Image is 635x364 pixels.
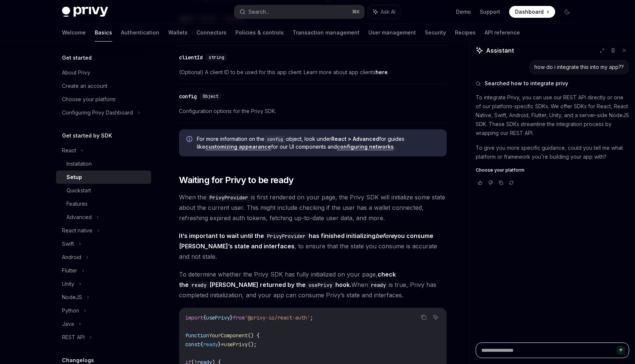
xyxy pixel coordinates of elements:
a: Features [56,197,151,211]
span: ; [310,314,313,321]
span: string [209,54,224,60]
span: const [185,341,200,348]
span: Waiting for Privy to be ready [179,174,294,186]
span: Configuration options for the Privy SDK. [179,107,447,116]
img: dark logo [62,7,108,17]
div: Features [66,199,88,208]
div: Python [62,306,79,315]
span: , to ensure that the state you consume is accurate and not stale. [179,231,447,262]
p: To integrate Privy, you can use our REST API directly or one of our platform-specific SDKs. We of... [476,93,629,138]
code: ready [189,281,209,289]
a: Connectors [196,24,227,42]
span: { [203,314,206,321]
span: Assistant [486,46,514,55]
button: Search...⌘K [234,5,364,19]
a: Support [480,8,500,16]
code: ready [368,281,389,289]
span: function [185,332,209,339]
a: Installation [56,157,151,171]
div: Installation [66,159,92,168]
a: Recipes [455,24,476,42]
button: Searched how to integrate privy [476,80,629,87]
button: Send message [616,346,625,355]
span: import [185,314,203,321]
code: PrivyProvider [206,193,251,202]
span: Ask AI [381,8,395,16]
div: NodeJS [62,293,82,302]
span: '@privy-io/react-auth' [245,314,310,321]
a: Welcome [62,24,86,42]
button: Ask AI [368,5,401,19]
div: React native [62,226,92,235]
div: Flutter [62,266,77,275]
span: To determine whether the Privy SDK has fully initialized on your page, When is true, Privy has co... [179,269,447,300]
svg: Info [186,136,194,143]
strong: It’s important to wait until the has finished initializing you consume [PERSON_NAME]’s state and ... [179,232,433,250]
button: Ask AI [431,312,440,322]
a: API reference [485,24,520,42]
div: Android [62,253,81,262]
span: } [218,341,221,348]
span: = [221,341,224,348]
a: customizing appearance [205,143,271,150]
div: React [62,146,76,155]
div: config [179,93,197,100]
a: Demo [456,8,471,16]
h5: Get started [62,53,92,62]
button: Toggle dark mode [561,6,573,18]
a: About Privy [56,66,151,79]
div: Configuring Privy Dashboard [62,108,133,117]
div: Unity [62,279,74,288]
a: configuring networks [337,143,394,150]
span: from [233,314,245,321]
em: before [375,232,394,239]
span: usePrivy [206,314,230,321]
code: PrivyProvider [264,232,309,240]
div: Create an account [62,82,107,90]
span: } [230,314,233,321]
span: Dashboard [515,8,544,16]
a: Wallets [168,24,188,42]
span: (Optional) A client ID to be used for this app client. Learn more about app clients . [179,68,447,77]
span: When the is first rendered on your page, the Privy SDK will initialize some state about the curre... [179,192,447,223]
span: usePrivy [224,341,248,348]
a: Basics [95,24,112,42]
span: () { [248,332,260,339]
div: REST API [62,333,85,342]
a: Choose your platform [56,93,151,106]
span: Searched how to integrate privy [485,80,568,87]
strong: React > Advanced [331,136,379,142]
a: Setup [56,171,151,184]
span: Object [203,93,218,99]
div: Search... [248,7,269,16]
span: For more information on the object, look under for guides like for our UI components and . [197,135,439,150]
p: To give you more specific guidance, could you tell me what platform or framework you're building ... [476,143,629,161]
a: Create an account [56,79,151,93]
a: Quickstart [56,184,151,197]
div: About Privy [62,68,90,77]
div: Setup [66,173,82,182]
a: Choose your platform [476,167,629,173]
div: Java [62,320,74,328]
span: ⌘ K [352,9,360,15]
h5: Get started by SDK [62,131,112,140]
span: ready [203,341,218,348]
a: Transaction management [293,24,359,42]
span: YourComponent [209,332,248,339]
a: Security [425,24,446,42]
button: Copy the contents from the code block [419,312,429,322]
a: Dashboard [509,6,555,18]
a: here [375,69,388,76]
div: how do i integrate this into my app?? [534,63,624,71]
code: config [264,136,286,143]
div: Quickstart [66,186,91,195]
span: { [200,341,203,348]
div: Choose your platform [62,95,115,104]
code: usePrivy [306,281,335,289]
div: Swift [62,239,74,248]
a: User management [368,24,416,42]
span: (); [248,341,257,348]
a: Policies & controls [235,24,284,42]
a: Authentication [121,24,159,42]
div: clientId [179,54,203,61]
